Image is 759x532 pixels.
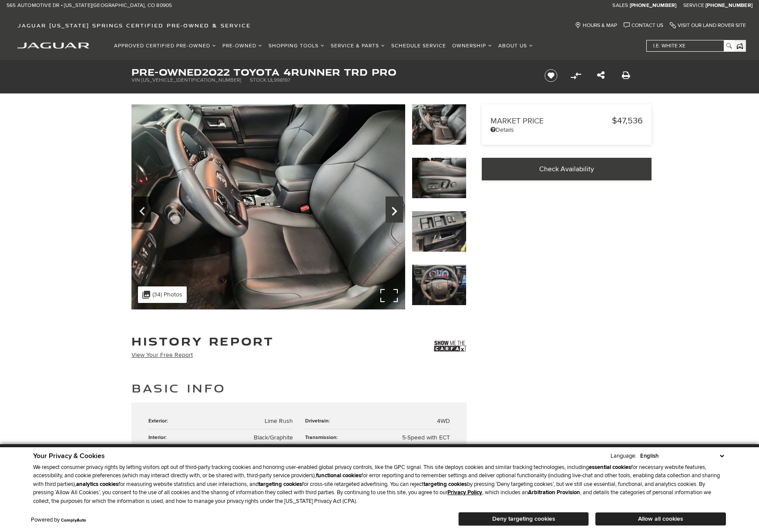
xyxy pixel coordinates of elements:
h2: History Report [131,336,274,347]
strong: targeting cookies [259,481,302,488]
span: Service [683,2,704,9]
a: Contact Us [624,22,663,29]
strong: analytics cookies [76,481,118,488]
a: View Your Free Report [131,351,193,359]
span: Stock: [250,77,268,83]
a: Pre-Owned [219,38,265,53]
strong: Arbitration Provision [528,489,580,496]
a: [PHONE_NUMBER] [705,2,752,9]
a: Hours & Map [575,22,617,29]
span: $47,536 [612,116,643,126]
img: Jaguar [17,43,89,49]
span: Market Price [490,116,612,126]
strong: Pre-Owned [131,65,202,79]
button: Deny targeting cookies [458,512,589,526]
img: Used 2022 Lime Rush Toyota TRD Pro image 16 [412,104,467,145]
a: ComplyAuto [61,518,86,523]
input: i.e. White XE [647,40,734,51]
a: Ownership [449,38,495,53]
img: Used 2022 Lime Rush Toyota TRD Pro image 17 [412,157,467,199]
select: Language Select [638,452,726,460]
a: Share this Pre-Owned 2022 Toyota 4Runner TRD Pro [597,70,605,81]
button: Compare Vehicle [569,69,582,82]
strong: targeting cookies [423,481,467,488]
h2: Basic Info [131,380,467,396]
a: Schedule Service [388,38,449,53]
div: Previous [134,196,151,223]
img: Used 2022 Lime Rush Toyota TRD Pro image 16 [131,104,405,309]
div: Transmission: [305,434,342,441]
a: Jaguar [US_STATE] Springs Certified Pre-Owned & Service [13,22,255,29]
span: [US_VEHICLE_IDENTIFICATION_NUMBER] [141,77,241,83]
span: UL998197 [268,77,290,83]
span: Sales [612,2,628,9]
span: Your Privacy & Cookies [33,452,105,460]
a: [PHONE_NUMBER] [630,2,677,9]
img: Used 2022 Lime Rush Toyota TRD Pro image 19 [412,264,467,306]
a: 565 Automotive Dr • [US_STATE][GEOGRAPHIC_DATA], CO 80905 [7,2,172,9]
div: Next [386,196,403,223]
div: Language: [611,453,636,459]
a: Details [490,126,643,133]
p: We respect consumer privacy rights by letting visitors opt out of third-party tracking cookies an... [33,463,726,506]
u: Privacy Policy [447,489,482,496]
button: Save vehicle [541,69,561,83]
img: Show me the Carfax [434,336,467,357]
a: Market Price $47,536 [490,116,643,126]
a: About Us [495,38,536,53]
button: Allow all cookies [595,512,726,525]
strong: functional cookies [316,472,361,479]
img: Used 2022 Lime Rush Toyota TRD Pro image 18 [412,211,467,252]
span: Black/Graphite [254,434,293,441]
span: Jaguar [US_STATE] Springs Certified Pre-Owned & Service [17,22,251,29]
span: Lime Rush [265,417,293,425]
div: Drivetrain: [305,417,334,425]
div: Powered by [31,517,86,523]
div: (34) Photos [138,286,187,303]
div: Interior: [148,434,171,441]
a: Approved Certified Pre-Owned [111,38,219,53]
a: jaguar [17,41,89,49]
span: Check Availability [539,165,594,173]
nav: Main Navigation [111,38,536,53]
a: Print this Pre-Owned 2022 Toyota 4Runner TRD Pro [622,70,630,81]
span: VIN: [131,77,141,83]
span: 4WD [437,417,450,425]
a: Service & Parts [328,38,388,53]
h1: 2022 Toyota 4Runner TRD Pro [131,67,530,77]
a: Visit Our Land Rover Site [670,22,746,29]
a: Shopping Tools [265,38,328,53]
strong: essential cookies [589,464,631,471]
span: 5-Speed with ECT [402,434,450,441]
div: Exterior: [148,417,172,425]
a: Check Availability [482,158,652,180]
